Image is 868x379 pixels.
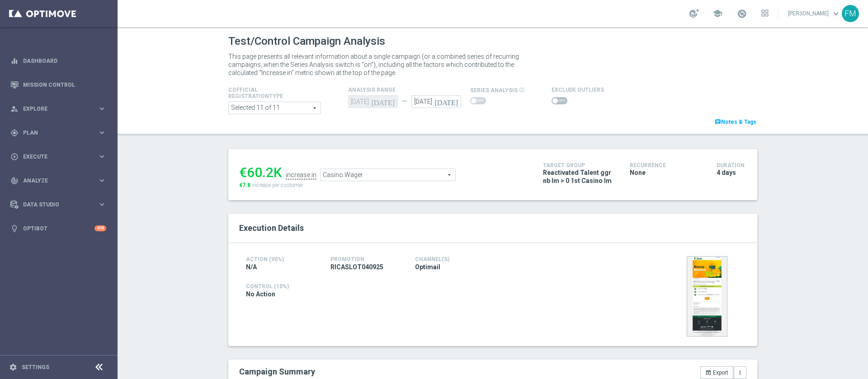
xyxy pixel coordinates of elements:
span: Reactivated Talent ggr nb lm > 0 1st Casino lm [543,168,616,185]
h4: analysis range [348,87,470,93]
div: Data Studio [10,201,98,209]
div: Dashboard [10,49,106,73]
span: RICASLOT040925 [330,263,383,271]
i: info_outline [519,87,524,93]
i: open_in_browser [705,370,712,376]
i: track_changes [10,177,19,185]
i: keyboard_arrow_right [98,176,106,185]
i: [DATE] [434,95,461,105]
i: chat [715,119,721,125]
span: Data Studio [23,202,98,207]
span: No Action [246,290,275,298]
img: 35881.jpeg [687,256,727,337]
span: Explore [23,106,98,112]
a: Dashboard [23,49,106,73]
h2: Campaign Summary [239,367,315,376]
a: [PERSON_NAME]keyboard_arrow_down [787,7,842,20]
div: increase in [286,171,316,179]
button: more_vert [734,366,746,379]
div: Execute [10,153,98,161]
button: Data Studio keyboard_arrow_right [10,201,107,208]
h4: Promotion [330,256,401,262]
span: Plan [23,130,98,136]
i: keyboard_arrow_right [98,128,106,137]
button: play_circle_outline Execute keyboard_arrow_right [10,153,107,160]
i: keyboard_arrow_right [98,152,106,161]
i: more_vert [737,370,743,376]
span: series analysis [470,87,518,94]
span: Execute [23,154,98,159]
a: Settings [22,365,49,370]
a: Optibot [23,216,94,240]
div: Plan [10,129,98,137]
a: chatNotes & Tags [714,117,757,127]
i: [DATE] [371,95,398,105]
span: school [712,9,722,19]
span: Execution Details [239,223,304,233]
button: lightbulb Optibot +10 [10,225,107,232]
h4: Recurrence [630,162,703,168]
span: Analyze [23,178,98,183]
i: equalizer [10,57,19,65]
div: +10 [94,225,106,231]
a: Mission Control [23,73,106,97]
span: 4 days [717,168,736,177]
span: increase per customer [252,182,303,188]
span: keyboard_arrow_down [831,9,841,19]
button: open_in_browser Export [700,366,733,379]
h4: Cofficial Registrationtype [228,87,305,99]
div: Optibot [10,216,106,240]
input: Select Date [411,95,461,108]
span: None [630,168,646,177]
div: €60.2K [239,164,282,181]
i: keyboard_arrow_right [98,104,106,113]
button: gps_fixed Plan keyboard_arrow_right [10,129,107,136]
p: This page presents all relevant information about a single campaign (or a combined series of recu... [228,52,531,77]
button: Mission Control [10,81,107,89]
h1: Test/Control Campaign Analysis [228,35,385,48]
div: — [398,98,411,105]
i: keyboard_arrow_right [98,200,106,209]
span: €7.8 [239,182,250,188]
i: play_circle_outline [10,153,19,161]
span: N/A [246,263,257,271]
h4: Action (90%) [246,256,317,262]
h4: Duration [717,162,746,168]
h4: Exclude Outliers [552,87,604,93]
i: lightbulb [10,225,19,233]
i: person_search [10,105,19,113]
button: person_search Explore keyboard_arrow_right [10,105,107,112]
div: Mission Control [10,73,106,97]
button: equalizer Dashboard [10,57,107,65]
i: settings [9,363,17,371]
span: Expert Online Expert Retail Master Online Master Retail Other and 6 more [229,102,321,114]
i: gps_fixed [10,129,19,137]
h4: Channel(s) [415,256,486,262]
span: Optimail [415,263,440,271]
div: FM [842,5,859,22]
h4: Target Group [543,162,616,168]
div: Analyze [10,177,98,185]
h4: Control (10%) [246,283,571,290]
button: track_changes Analyze keyboard_arrow_right [10,177,107,184]
div: Explore [10,105,98,113]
